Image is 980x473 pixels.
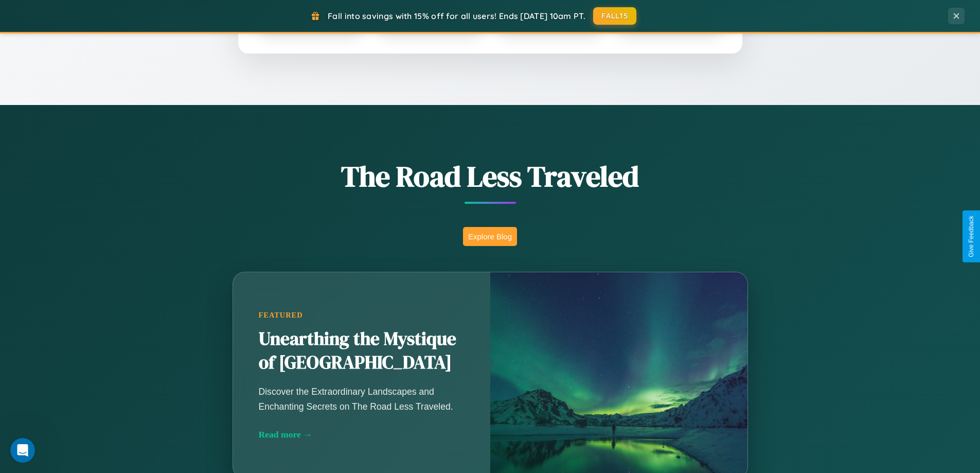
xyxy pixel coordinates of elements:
iframe: Intercom live chat [10,438,35,463]
p: Discover the Extraordinary Landscapes and Enchanting Secrets on The Road Less Traveled. [259,384,465,413]
button: FALL15 [593,7,636,25]
button: Explore Blog [463,227,517,246]
span: Fall into savings with 15% off for all users! Ends [DATE] 10am PT. [328,11,585,21]
div: Read more → [259,429,465,440]
div: Give Feedback [968,216,975,257]
h1: The Road Less Traveled [182,156,799,196]
h2: Unearthing the Mystique of [GEOGRAPHIC_DATA] [259,327,465,375]
div: Featured [259,311,465,320]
